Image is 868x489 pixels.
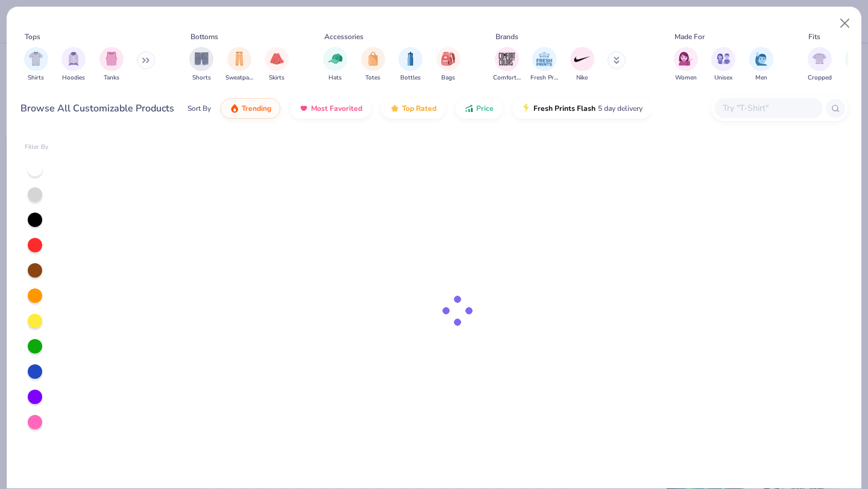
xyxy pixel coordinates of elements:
[329,52,342,66] img: Hats Image
[576,73,588,83] span: Nike
[808,47,832,83] button: filter button
[813,52,826,66] img: Cropped Image
[834,12,857,35] button: Close
[230,104,239,113] img: trending.gif
[270,52,284,66] img: Skirts Image
[808,47,832,83] div: filter for Cropped
[189,47,213,83] div: filter for Shorts
[361,47,385,83] div: filter for Totes
[498,50,516,68] img: Comfort Colors Image
[233,52,246,66] img: Sweatpants Image
[570,47,594,83] div: filter for Nike
[493,73,521,83] span: Comfort Colors
[190,31,218,42] div: Bottoms
[25,143,49,152] div: Filter By
[521,104,531,113] img: flash.gif
[717,52,731,66] img: Unisex Image
[755,52,768,66] img: Men Image
[808,31,820,42] div: Fits
[711,47,735,83] button: filter button
[269,73,285,83] span: Skirts
[62,73,85,83] span: Hoodies
[714,73,732,83] span: Unisex
[436,47,461,83] div: filter for Bags
[290,98,371,119] button: Most Favorited
[530,47,558,83] button: filter button
[381,98,445,119] button: Top Rated
[225,73,253,83] span: Sweatpants
[455,98,503,119] button: Price
[530,47,558,83] div: filter for Fresh Prints
[493,47,521,83] button: filter button
[99,47,124,83] button: filter button
[265,47,289,83] button: filter button
[195,52,209,66] img: Shorts Image
[436,47,461,83] button: filter button
[187,103,211,114] div: Sort By
[679,52,693,66] img: Women Image
[61,47,86,83] button: filter button
[476,104,494,113] span: Price
[755,73,767,83] span: Men
[674,47,698,83] button: filter button
[570,47,594,83] button: filter button
[365,73,380,83] span: Totes
[573,50,591,68] img: Nike Image
[404,52,417,66] img: Bottles Image
[808,73,832,83] span: Cropped
[675,31,705,42] div: Made For
[493,47,521,83] div: filter for Comfort Colors
[323,47,347,83] div: filter for Hats
[67,52,80,66] img: Hoodies Image
[25,31,40,42] div: Tops
[533,104,596,113] span: Fresh Prints Flash
[495,31,518,42] div: Brands
[400,73,421,83] span: Bottles
[29,52,43,66] img: Shirts Image
[361,47,385,83] button: filter button
[749,47,773,83] div: filter for Men
[24,47,48,83] button: filter button
[105,52,118,66] img: Tanks Image
[192,73,211,83] span: Shorts
[535,50,553,68] img: Fresh Prints Image
[99,47,124,83] div: filter for Tanks
[324,31,363,42] div: Accessories
[225,47,253,83] div: filter for Sweatpants
[402,104,436,113] span: Top Rated
[104,73,119,83] span: Tanks
[221,98,280,119] button: Trending
[61,47,86,83] div: filter for Hoodies
[398,47,423,83] div: filter for Bottles
[749,47,773,83] button: filter button
[722,101,814,115] input: Try "T-Shirt"
[20,101,174,116] div: Browse All Customizable Products
[398,47,423,83] button: filter button
[512,98,652,119] button: Fresh Prints Flash5 day delivery
[242,104,271,113] span: Trending
[311,104,362,113] span: Most Favorited
[299,104,309,113] img: most_fav.gif
[366,52,380,66] img: Totes Image
[28,73,44,83] span: Shirts
[674,47,698,83] div: filter for Women
[265,47,289,83] div: filter for Skirts
[390,104,400,113] img: TopRated.gif
[189,47,213,83] button: filter button
[329,73,342,83] span: Hats
[598,102,643,116] span: 5 day delivery
[441,73,455,83] span: Bags
[711,47,735,83] div: filter for Unisex
[225,47,253,83] button: filter button
[441,52,454,66] img: Bags Image
[24,47,48,83] div: filter for Shirts
[323,47,347,83] button: filter button
[675,73,697,83] span: Women
[530,73,558,83] span: Fresh Prints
